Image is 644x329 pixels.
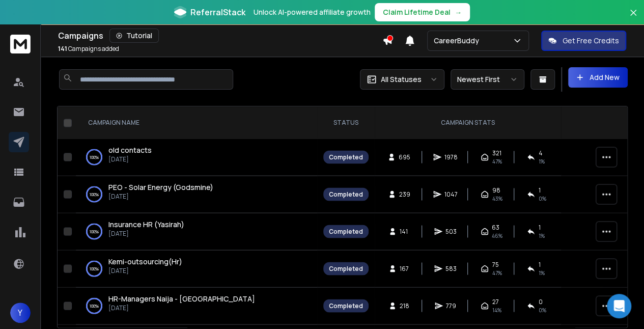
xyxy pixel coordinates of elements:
[76,176,317,213] td: 100%PEO - Solar Energy (Godsmine)[DATE]
[108,145,152,155] a: old contacts
[108,182,213,191] span: PEO - Solar Energy (Godsmine)
[492,306,501,314] span: 14 %
[400,301,410,310] span: 218
[317,106,375,140] th: STATUS
[90,263,99,273] p: 100 %
[444,153,458,161] span: 1978
[538,306,546,314] span: 0 %
[492,223,499,231] span: 63
[108,145,152,154] span: old contacts
[76,213,317,250] td: 100%Insurance HR (Yasirah)[DATE]
[381,74,422,85] p: All Statuses
[627,6,640,31] button: Close banner
[76,250,317,287] td: 100%Kemi-outsourcing(Hr)[DATE]
[538,149,542,157] span: 4
[108,266,182,275] p: [DATE]
[399,153,410,161] span: 695
[399,190,410,198] span: 239
[492,194,502,202] span: 43 %
[538,231,544,239] span: 1 %
[492,260,498,268] span: 75
[538,223,540,231] span: 1
[446,301,456,310] span: 779
[254,7,371,17] p: Unlock AI-powered affiliate growth
[76,106,317,140] th: CAMPAIGN NAME
[538,194,546,202] span: 0 %
[108,229,184,237] p: [DATE]
[329,190,363,198] div: Completed
[329,227,363,235] div: Completed
[90,300,99,311] p: 100 %
[90,189,99,199] p: 100 %
[108,192,213,200] p: [DATE]
[108,304,255,312] p: [DATE]
[538,297,542,306] span: 0
[563,36,619,46] p: Get Free Credits
[329,153,363,161] div: Completed
[538,157,544,165] span: 1 %
[108,219,184,229] a: Insurance HR (Yasirah)
[109,29,159,43] button: Tutorial
[492,186,500,194] span: 98
[58,44,67,53] span: 141
[538,268,544,277] span: 1 %
[108,293,255,303] span: HR-Managers Naija - [GEOGRAPHIC_DATA]
[375,106,561,140] th: CAMPAIGN STATS
[607,294,631,318] div: Open Intercom Messenger
[444,190,458,198] span: 1047
[90,226,99,236] p: 100 %
[445,264,457,272] span: 583
[108,219,184,229] span: Insurance HR (Yasirah)
[538,260,540,268] span: 1
[492,231,502,239] span: 46 %
[90,152,99,162] p: 100 %
[541,31,626,51] button: Get Free Credits
[538,186,540,194] span: 1
[108,182,213,192] a: PEO - Solar Energy (Godsmine)
[58,29,382,43] div: Campaigns
[108,155,152,163] p: [DATE]
[375,3,470,21] button: Claim Lifetime Deal→
[492,268,501,277] span: 47 %
[492,149,501,157] span: 321
[400,227,410,235] span: 141
[329,264,363,272] div: Completed
[76,287,317,324] td: 100%HR-Managers Naija - [GEOGRAPHIC_DATA][DATE]
[455,7,462,17] span: →
[451,69,524,90] button: Newest First
[10,303,31,323] button: Y
[108,256,182,266] a: Kemi-outsourcing(Hr)
[108,293,255,304] a: HR-Managers Naija - [GEOGRAPHIC_DATA]
[190,6,245,18] span: ReferralStack
[434,36,483,46] p: CareerBuddy
[58,45,119,53] p: Campaigns added
[329,301,363,310] div: Completed
[492,157,501,165] span: 47 %
[492,297,498,306] span: 27
[568,67,628,88] button: Add New
[76,139,317,176] td: 100%old contacts[DATE]
[400,264,410,272] span: 167
[445,227,457,235] span: 503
